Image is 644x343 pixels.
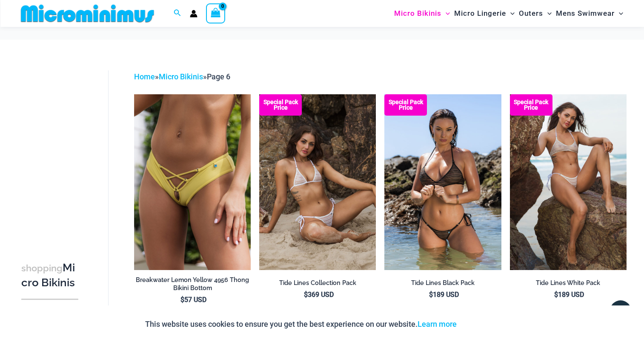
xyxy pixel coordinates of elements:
h3: Micro Bikinis [21,261,78,290]
a: Tide Lines Collection Pack [259,279,376,290]
bdi: 189 USD [554,291,584,299]
a: Tide Lines Black 350 Halter Top 470 Thong 04 Tide Lines Black 350 Halter Top 470 Thong 03Tide Lin... [384,94,501,270]
h2: Tide Lines Black Pack [384,279,501,287]
a: Micro BikinisMenu ToggleMenu Toggle [392,3,452,24]
span: Micro Bikinis [394,3,441,24]
bdi: 57 USD [180,296,206,304]
a: Mens SwimwearMenu ToggleMenu Toggle [554,3,625,24]
p: This website uses cookies to ensure you get the best experience on our website. [145,318,457,331]
span: Menu Toggle [441,3,450,24]
img: Tide Lines White 350 Halter Top 470 Thong 05 [510,94,627,270]
a: Breakwater Lemon Yellow 4956 Thong Bikini Bottom [134,276,251,295]
a: Tide Lines White 308 Tri Top 470 Thong 07 Tide Lines Black 308 Tri Top 480 Micro 01Tide Lines Bla... [259,94,376,270]
span: Menu Toggle [615,3,623,24]
span: $ [304,291,308,299]
a: Micro LingerieMenu ToggleMenu Toggle [452,3,517,24]
span: $ [554,291,558,299]
b: Special Pack Price [259,99,302,110]
a: Micro Bikinis [159,72,203,81]
span: $ [180,296,184,304]
button: Accept [463,314,499,334]
h2: Breakwater Lemon Yellow 4956 Thong Bikini Bottom [134,276,251,292]
iframe: TrustedSite Certified [21,64,98,234]
span: » » [134,72,230,81]
img: Breakwater Lemon Yellow 4956 Short 02 [134,94,251,270]
a: Tide Lines White 350 Halter Top 470 Thong 05 Tide Lines White 350 Halter Top 470 Thong 03Tide Lin... [510,94,627,270]
span: Menu Toggle [543,3,552,24]
a: View Shopping Cart, empty [206,3,226,23]
a: OutersMenu ToggleMenu Toggle [517,3,554,24]
img: MM SHOP LOGO FLAT [17,4,157,23]
span: shopping [21,263,63,273]
a: Account icon link [190,10,197,17]
nav: Site Navigation [391,1,627,26]
span: Mens Swimwear [556,3,615,24]
a: Search icon link [174,8,181,19]
a: Tide Lines Black Pack [384,279,501,290]
b: Special Pack Price [510,99,552,110]
a: Home [134,72,155,81]
span: Micro Lingerie [454,3,506,24]
img: Tide Lines White 308 Tri Top 470 Thong 07 [259,94,376,270]
h2: Tide Lines Collection Pack [259,279,376,287]
h2: Tide Lines White Pack [510,279,627,287]
bdi: 369 USD [304,291,334,299]
span: $ [429,291,433,299]
span: Page 6 [207,72,230,81]
span: Outers [519,3,543,24]
b: Special Pack Price [384,99,427,110]
a: Learn more [418,320,457,328]
a: Breakwater Lemon Yellow 4956 Short 02Breakwater Lemon Yellow 4956 Short 01Breakwater Lemon Yellow... [134,94,251,270]
bdi: 189 USD [429,291,459,299]
a: Tide Lines White Pack [510,279,627,290]
img: Tide Lines Black 350 Halter Top 470 Thong 04 [384,94,501,270]
span: Menu Toggle [506,3,515,24]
